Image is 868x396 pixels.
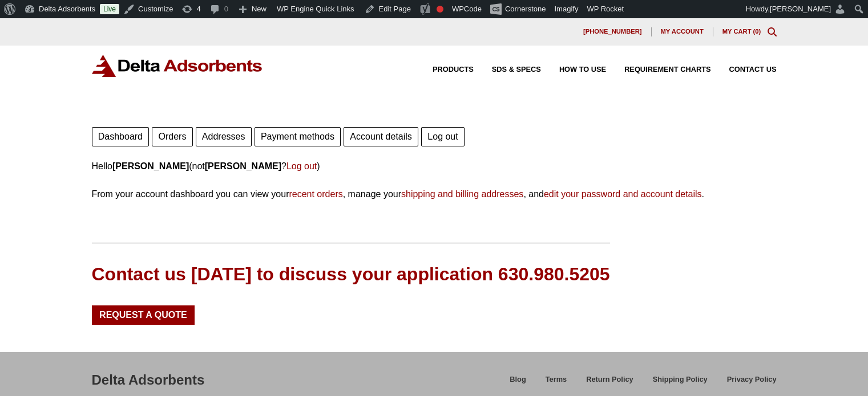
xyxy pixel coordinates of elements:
div: Contact us [DATE] to discuss your application 630.980.5205 [92,262,610,287]
span: Shipping Policy [653,376,708,383]
a: SDS & SPECS [474,66,541,74]
a: Requirement Charts [606,66,710,74]
div: Toggle Modal Content [768,27,777,36]
span: My account [661,28,704,35]
a: Live [100,4,119,14]
a: shipping and billing addresses [401,189,523,199]
strong: [PERSON_NAME] [112,161,189,171]
a: Request a Quote [92,305,195,325]
a: recent orders [289,189,342,199]
a: Privacy Policy [717,373,777,393]
span: Terms [546,376,567,383]
p: From your account dashboard you can view your , manage your , and . [92,186,777,202]
span: Blog [510,376,526,383]
a: Contact Us [711,66,777,74]
strong: [PERSON_NAME] [205,161,281,171]
span: How to Use [559,66,606,74]
a: How to Use [541,66,606,74]
a: My account [652,27,713,36]
a: Blog [500,373,535,393]
a: Account details [344,127,418,146]
span: SDS & SPECS [492,66,541,74]
span: Return Policy [586,376,633,383]
a: Log out [421,127,465,146]
span: [PERSON_NAME] [770,5,831,13]
span: Contact Us [729,66,777,74]
span: [PHONE_NUMBER] [583,28,642,35]
a: Orders [152,127,192,146]
a: Products [414,66,474,74]
a: [PHONE_NUMBER] [574,27,652,36]
span: Products [433,66,474,74]
p: Hello (not ? ) [92,158,777,174]
div: Focus keyphrase not set [437,6,443,13]
a: My Cart (0) [722,28,761,35]
a: edit your password and account details [544,189,702,199]
img: Delta Adsorbents [92,55,263,77]
a: Dashboard [92,127,150,146]
a: Log out [286,161,317,171]
a: Addresses [196,127,252,146]
a: Return Policy [576,373,643,393]
span: Requirement Charts [624,66,710,74]
div: Delta Adsorbents [92,370,205,390]
a: Shipping Policy [643,373,717,393]
span: 0 [755,28,758,35]
a: Terms [536,373,576,393]
span: Request a Quote [99,311,187,320]
nav: Account pages [92,124,777,146]
span: Privacy Policy [727,376,777,383]
a: Payment methods [255,127,341,146]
